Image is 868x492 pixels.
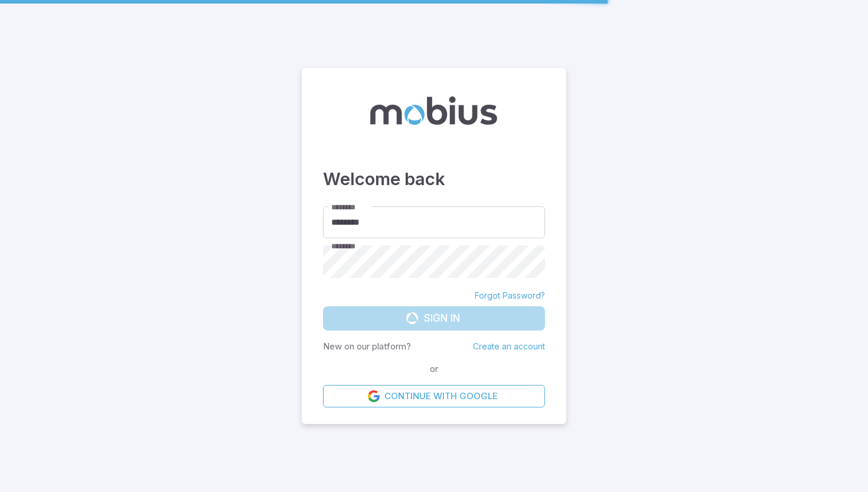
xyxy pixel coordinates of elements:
[323,166,545,192] h3: Welcome back
[475,290,545,302] a: Forgot Password?
[473,341,545,351] a: Create an account
[427,362,441,376] span: or
[323,385,545,407] a: Continue with Google
[323,340,411,353] p: New on our platform?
